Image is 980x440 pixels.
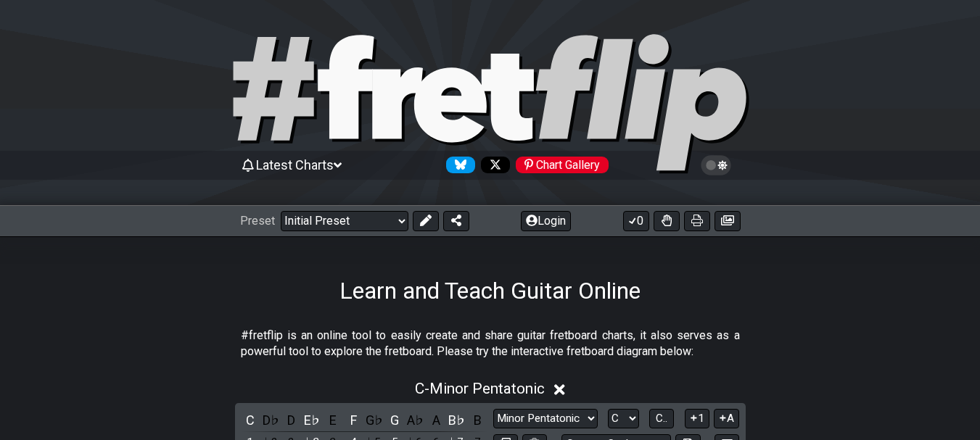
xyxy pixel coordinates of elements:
select: Tonic/Root [608,409,639,428]
span: Toggle light / dark theme [708,159,725,172]
button: Print [684,211,710,231]
a: Follow #fretflip at X [475,157,510,173]
span: C.. [656,412,667,425]
div: toggle pitch class [302,410,321,430]
span: Preset [240,214,275,228]
select: Preset [281,211,408,231]
h1: Learn and Teach Guitar Online [339,277,641,304]
button: A [714,409,739,428]
button: Share Preset [443,211,469,231]
div: toggle pitch class [448,410,466,430]
button: Create image [715,211,741,231]
a: Follow #fretflip at Bluesky [440,157,475,173]
select: Scale [493,409,598,428]
div: toggle pitch class [385,410,404,430]
button: Login [521,211,571,231]
div: toggle pitch class [344,410,363,430]
div: toggle pitch class [261,410,280,430]
div: toggle pitch class [324,410,342,430]
a: #fretflip at Pinterest [510,157,609,173]
button: Toggle Dexterity for all fretkits [654,211,680,231]
p: #fretflip is an online tool to easily create and share guitar fretboard charts, it also serves as... [241,328,740,360]
span: Latest Charts [256,157,334,173]
button: Edit Preset [413,211,439,231]
div: toggle pitch class [468,410,487,430]
span: C - Minor Pentatonic [415,380,545,397]
div: toggle pitch class [241,410,260,430]
div: toggle pitch class [282,410,301,430]
div: Chart Gallery [516,157,609,173]
button: 0 [623,211,649,231]
div: toggle pitch class [427,410,445,430]
div: toggle pitch class [365,410,384,430]
button: 1 [685,409,709,428]
div: toggle pitch class [406,410,425,430]
button: C.. [649,409,674,428]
